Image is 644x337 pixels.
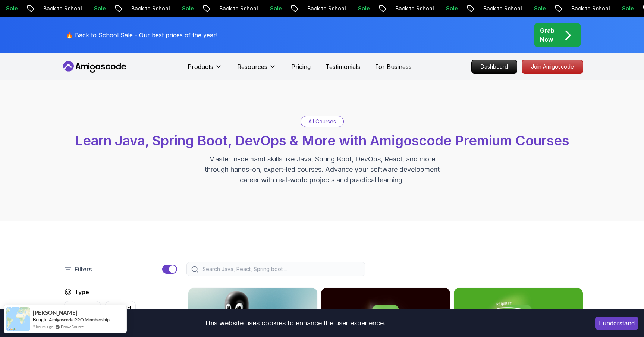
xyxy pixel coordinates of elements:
p: Join Amigoscode [522,60,583,73]
p: Grab Now [540,26,555,44]
span: [PERSON_NAME] [33,309,78,316]
button: Build [105,301,136,315]
p: 🔥 Back to School Sale - Our best prices of the year! [66,31,217,40]
a: For Business [375,62,412,71]
p: Back to School [33,5,84,12]
p: Master in-demand skills like Java, Spring Boot, DevOps, React, and more through hands-on, expert-... [197,154,447,185]
p: Sale [348,5,371,12]
span: 2 hours ago [33,324,53,330]
p: All Courses [308,118,336,125]
p: Back to School [297,5,348,12]
p: Sale [612,5,635,12]
p: Sale [84,5,107,12]
a: Join Amigoscode [522,60,583,74]
button: Products [188,62,222,77]
p: Products [188,62,213,71]
h2: Type [75,287,89,296]
p: Sale [436,5,459,12]
p: Back to School [473,5,524,12]
span: Learn Java, Spring Boot, DevOps & More with Amigoscode Premium Courses [75,132,569,149]
p: Build [119,304,131,312]
p: Filters [75,265,92,274]
a: ProveSource [61,324,84,330]
p: Dashboard [472,60,517,73]
button: Accept cookies [595,317,638,330]
a: Dashboard [471,60,517,74]
span: Bought [33,316,48,322]
div: This website uses cookies to enhance the user experience. [6,315,584,331]
a: Pricing [291,62,311,71]
p: Sale [524,5,547,12]
p: Course [78,304,96,312]
a: Amigoscode PRO Membership [49,316,110,323]
p: Back to School [121,5,172,12]
p: Back to School [385,5,436,12]
input: Search Java, React, Spring boot ... [201,265,361,273]
p: Back to School [561,5,612,12]
img: provesource social proof notification image [6,307,30,331]
a: Testimonials [326,62,360,71]
p: Resources [237,62,267,71]
p: Sale [172,5,195,12]
button: Course [64,301,101,315]
p: Back to School [209,5,260,12]
button: Resources [237,62,276,77]
p: Sale [260,5,283,12]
